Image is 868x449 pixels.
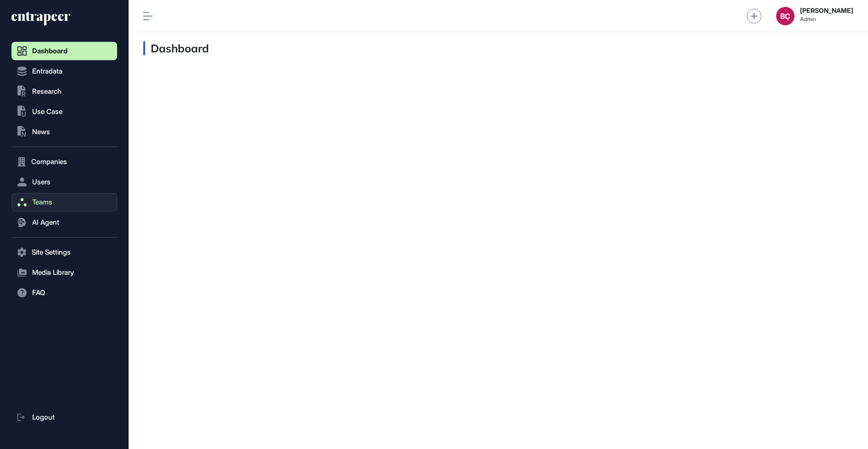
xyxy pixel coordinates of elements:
button: Entradata [11,62,117,80]
span: Media Library [32,269,74,276]
span: Companies [31,158,67,165]
button: FAQ [11,284,117,302]
strong: [PERSON_NAME] [800,7,853,14]
button: Companies [11,153,117,171]
span: Users [32,178,51,186]
span: Logout [32,414,55,421]
button: BÇ [776,7,795,25]
button: AI Agent [11,213,117,232]
span: Admin [800,16,853,23]
button: Media Library [11,263,117,282]
span: Site Settings [32,249,71,256]
span: Research [32,88,62,95]
span: FAQ [32,289,45,296]
button: Teams [11,193,117,211]
button: Users [11,173,117,191]
span: Use Case [32,108,62,115]
a: Logout [11,408,117,426]
span: AI Agent [32,219,59,226]
button: Site Settings [11,243,117,261]
span: Entradata [32,68,62,75]
span: News [32,128,50,136]
a: Dashboard [11,42,117,60]
button: Use Case [11,102,117,121]
h3: Dashboard [143,41,209,55]
button: Research [11,82,117,101]
span: Dashboard [32,47,68,55]
button: News [11,123,117,141]
span: Teams [32,199,52,206]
